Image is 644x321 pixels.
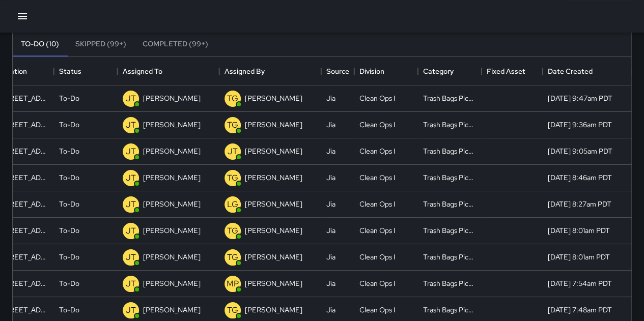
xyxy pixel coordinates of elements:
div: Status [54,57,118,85]
div: 9/11/2025, 9:05am PDT [548,146,612,156]
p: [PERSON_NAME] [143,146,201,156]
p: [PERSON_NAME] [143,120,201,130]
p: JT [126,172,136,184]
div: Category [418,57,482,85]
p: [PERSON_NAME] [245,278,302,288]
p: TG [227,172,238,184]
p: TG [227,93,238,105]
p: To-Do [59,199,79,209]
p: [PERSON_NAME] [245,93,302,103]
div: 9/11/2025, 8:01am PDT [548,252,610,262]
p: To-Do [59,305,79,315]
p: [PERSON_NAME] [245,252,302,262]
p: TG [227,304,238,316]
div: 9/11/2025, 7:48am PDT [548,305,612,315]
div: 9/11/2025, 8:27am PDT [548,199,611,209]
div: Fixed Asset [487,57,525,85]
div: Trash Bags Pickup [423,172,477,183]
div: Jia [326,93,335,103]
div: Trash Bags Pickup [423,252,477,262]
button: To-Do (10) [13,32,67,56]
div: Clean Ops I [359,172,396,183]
div: Trash Bags Pickup [423,146,477,156]
p: [PERSON_NAME] [245,146,302,156]
p: [PERSON_NAME] [143,172,201,183]
div: Trash Bags Pickup [423,278,477,288]
p: [PERSON_NAME] [143,252,201,262]
div: Clean Ops I [359,146,396,156]
div: Jia [326,278,335,288]
p: To-Do [59,225,79,236]
div: Assigned To [123,57,162,85]
div: Source [326,57,349,85]
p: TG [227,119,238,131]
p: To-Do [59,120,79,130]
p: [PERSON_NAME] [143,199,201,209]
button: Skipped (99+) [67,32,134,56]
p: JT [126,198,136,211]
div: Jia [326,252,335,262]
div: Trash Bags Pickup [423,305,477,315]
p: [PERSON_NAME] [245,305,302,315]
p: JT [126,304,136,316]
p: To-Do [59,146,79,156]
div: Jia [326,225,335,236]
div: Jia [326,120,335,130]
div: Fixed Asset [482,57,543,85]
div: Date Created [548,57,593,85]
p: [PERSON_NAME] [143,278,201,288]
div: Trash Bags Pickup [423,93,477,103]
div: Assigned By [219,57,321,85]
p: [PERSON_NAME] [143,225,201,236]
div: Clean Ops I [359,93,396,103]
div: Trash Bags Pickup [423,225,477,236]
p: TG [227,225,238,237]
div: 9/11/2025, 8:46am PDT [548,172,612,183]
p: [PERSON_NAME] [143,93,201,103]
div: 9/11/2025, 9:36am PDT [548,120,612,130]
p: JT [126,119,136,131]
p: JT [228,145,238,158]
p: MP [227,278,239,290]
div: Source [321,57,354,85]
div: Jia [326,305,335,315]
p: [PERSON_NAME] [245,172,302,183]
div: Date Created [543,57,632,85]
div: Status [59,57,81,85]
p: JT [126,278,136,290]
p: To-Do [59,278,79,288]
div: 9/11/2025, 9:47am PDT [548,93,612,103]
div: 9/11/2025, 7:54am PDT [548,278,612,288]
p: JT [126,145,136,158]
p: JT [126,251,136,264]
p: JT [126,93,136,105]
p: JT [126,225,136,237]
div: Clean Ops I [359,120,396,130]
p: To-Do [59,252,79,262]
div: Assigned To [118,57,219,85]
div: Jia [326,146,335,156]
p: LG [227,198,238,211]
div: Assigned By [225,57,265,85]
div: Division [354,57,418,85]
div: 9/11/2025, 8:01am PDT [548,225,610,236]
p: [PERSON_NAME] [143,305,201,315]
div: Clean Ops I [359,225,396,236]
div: Clean Ops I [359,252,396,262]
div: Trash Bags Pickup [423,120,477,130]
p: To-Do [59,172,79,183]
div: Clean Ops I [359,199,396,209]
div: Division [359,57,384,85]
div: Category [423,57,454,85]
p: [PERSON_NAME] [245,225,302,236]
div: Jia [326,199,335,209]
p: [PERSON_NAME] [245,199,302,209]
p: To-Do [59,93,79,103]
div: Clean Ops I [359,278,396,288]
p: TG [227,251,238,264]
div: Trash Bags Pickup [423,199,477,209]
div: Jia [326,172,335,183]
p: [PERSON_NAME] [245,120,302,130]
button: Completed (99+) [134,32,216,56]
div: Clean Ops I [359,305,396,315]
